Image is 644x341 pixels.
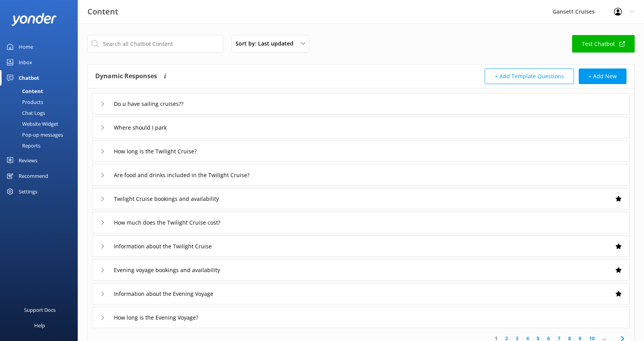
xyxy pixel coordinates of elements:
div: Pop-up messages [5,129,63,140]
button: + Add New [579,69,627,84]
div: Content [5,86,43,97]
div: Website Widget [5,118,58,129]
input: Search all Chatbot Content [87,35,223,53]
div: Inbox [19,54,32,70]
img: yonder-white-logo.png [12,13,56,26]
div: Recommend [19,168,48,184]
h4: Dynamic Responses [95,69,157,84]
button: + Add Template Questions [485,69,574,84]
a: Test Chatbot [572,35,635,53]
div: Help [34,318,45,333]
a: Products [5,97,78,107]
a: Reports [5,140,78,151]
div: Chatbot [19,70,39,86]
div: Chat Logs [5,107,45,118]
div: Home [19,39,33,54]
a: Content [5,86,78,97]
div: Support Docs [24,302,56,318]
div: Settings [19,184,37,199]
a: Website Widget [5,118,78,129]
div: Reports [5,140,40,151]
h3: Content [87,5,118,18]
a: Pop-up messages [5,129,78,140]
span: Sort by: Last updated [236,39,298,48]
div: Products [5,97,43,107]
a: Chat Logs [5,107,78,118]
div: Reviews [19,153,37,168]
